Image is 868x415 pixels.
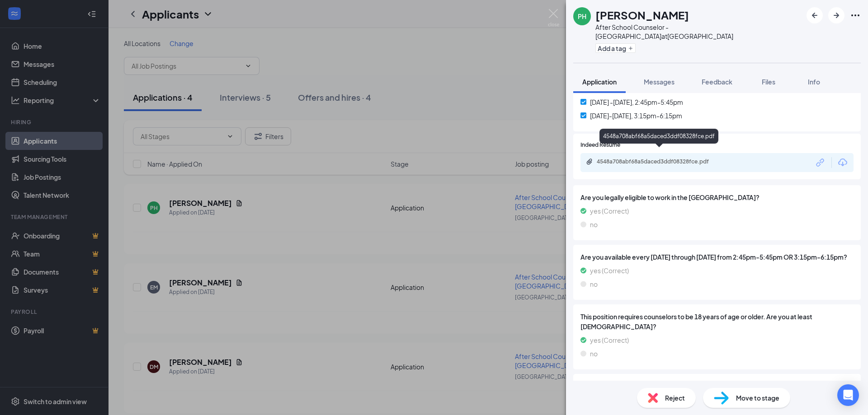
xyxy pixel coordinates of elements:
[599,129,718,144] div: 4548a708abf68a5daced3ddf08328fce.pdf
[762,78,775,86] span: Files
[590,206,629,216] span: yes (Correct)
[580,252,854,262] span: Are you available every [DATE] through [DATE] from 2:45pm-5:45pm OR 3:15pm-6:15pm?
[815,157,826,168] svg: Link
[828,7,844,23] button: ArrowRight
[580,141,620,149] span: Indeed Resume
[590,266,629,275] span: yes (Correct)
[597,158,723,165] div: 4548a708abf68a5daced3ddf08328fce.pdf
[850,10,861,21] svg: Ellipses
[837,384,859,406] div: Open Intercom Messenger
[590,219,598,229] span: no
[580,192,854,202] span: Are you legally eligible to work in the [GEOGRAPHIC_DATA]?
[807,7,823,23] button: ArrowLeftNew
[578,12,586,21] div: PH
[702,78,732,86] span: Feedback
[586,158,732,167] a: Paperclip4548a708abf68a5daced3ddf08328fce.pdf
[665,393,685,403] span: Reject
[590,279,598,289] span: no
[644,78,675,86] span: Messages
[590,335,629,345] span: yes (Correct)
[736,393,779,403] span: Move to stage
[586,158,593,165] svg: Paperclip
[595,7,689,23] h1: [PERSON_NAME]
[590,97,683,107] span: [DATE] -[DATE], 2:45pm-5:45pm
[831,10,842,21] svg: ArrowRight
[628,46,633,51] svg: Plus
[809,10,820,21] svg: ArrowLeftNew
[808,78,820,86] span: Info
[595,23,802,41] div: After School Counselor - [GEOGRAPHIC_DATA] at [GEOGRAPHIC_DATA]
[590,111,682,121] span: [DATE]-[DATE], 3:15pm-6:15pm
[582,78,617,86] span: Application
[580,312,854,331] span: This position requires counselors to be 18 years of age or older. Are you at least [DEMOGRAPHIC_D...
[595,43,636,53] button: PlusAdd a tag
[590,349,598,359] span: no
[837,157,848,168] svg: Download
